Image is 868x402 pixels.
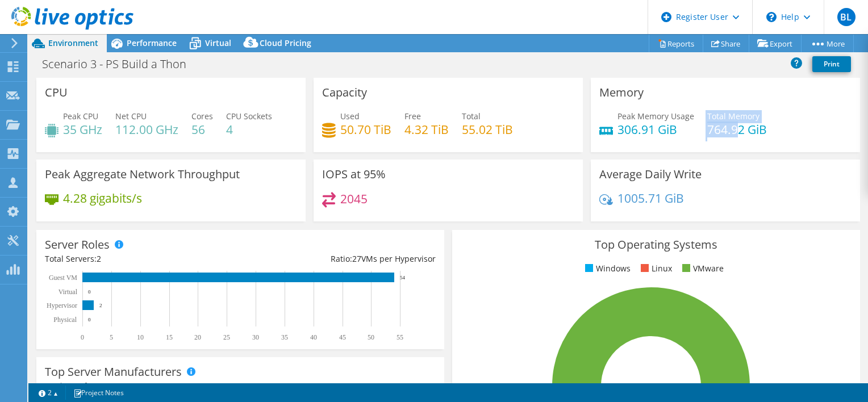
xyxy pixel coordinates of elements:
[226,123,272,136] h4: 4
[812,56,851,72] a: Print
[53,316,77,324] text: Physical
[582,262,631,275] li: Windows
[47,301,77,309] text: Hypervisor
[340,123,391,136] h4: 50.70 TiB
[205,37,231,48] span: Virtual
[63,192,142,204] h4: 4.28 gigabits/s
[88,289,91,295] text: 0
[508,382,530,390] tspan: ESXi 8.0
[127,37,177,48] span: Performance
[191,111,213,122] span: Cores
[45,380,436,392] h4: Total Manufacturers:
[837,8,856,26] span: BL
[487,382,508,390] tspan: 100.0%
[707,123,767,136] h4: 764.92 GiB
[281,333,288,341] text: 35
[45,253,240,265] div: Total Servers:
[226,111,272,122] span: CPU Sockets
[48,37,98,48] span: Environment
[462,123,513,136] h4: 55.02 TiB
[49,274,77,282] text: Guest VM
[166,333,173,341] text: 15
[404,111,421,122] span: Free
[703,35,749,52] a: Share
[81,333,84,341] text: 0
[707,111,759,122] span: Total Memory
[617,192,684,204] h4: 1005.71 GiB
[400,275,406,280] text: 54
[649,35,703,52] a: Reports
[339,333,346,341] text: 45
[766,12,777,22] svg: \n
[368,333,374,341] text: 50
[63,111,98,122] span: Peak CPU
[340,111,360,122] span: Used
[322,86,367,99] h3: Capacity
[340,192,368,205] h4: 2045
[59,288,78,296] text: Virtual
[599,168,702,181] h3: Average Daily Write
[45,86,68,99] h3: CPU
[404,123,449,136] h4: 4.32 TiB
[191,123,213,136] h4: 56
[63,123,102,136] h4: 35 GHz
[99,303,102,308] text: 2
[801,35,854,52] a: More
[397,333,403,341] text: 55
[45,366,182,378] h3: Top Server Manufacturers
[45,168,240,181] h3: Peak Aggregate Network Throughput
[599,86,644,99] h3: Memory
[223,333,230,341] text: 25
[617,123,694,136] h4: 306.91 GiB
[37,58,204,70] h1: Scenario 3 - PS Build a Thon
[88,317,91,323] text: 0
[310,333,317,341] text: 40
[194,333,201,341] text: 20
[352,253,361,264] span: 27
[31,386,66,400] a: 2
[240,253,436,265] div: Ratio: VMs per Hypervisor
[462,111,481,122] span: Total
[115,111,147,122] span: Net CPU
[137,333,144,341] text: 10
[260,37,311,48] span: Cloud Pricing
[749,35,802,52] a: Export
[97,253,101,264] span: 2
[617,111,694,122] span: Peak Memory Usage
[110,333,113,341] text: 5
[45,238,110,251] h3: Server Roles
[461,238,852,251] h3: Top Operating Systems
[252,333,259,341] text: 30
[322,168,386,181] h3: IOPS at 95%
[679,262,724,275] li: VMware
[118,380,122,391] span: 1
[115,123,178,136] h4: 112.00 GHz
[65,386,132,400] a: Project Notes
[638,262,672,275] li: Linux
